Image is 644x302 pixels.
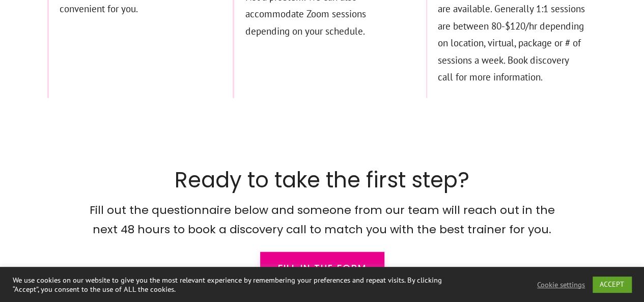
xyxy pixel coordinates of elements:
div: We use cookies on our website to give you the most relevant experience by remembering your prefer... [13,276,446,294]
p: Fill out the questionnaire below and someone from our team will reach out in the next 48 hours to... [76,200,568,252]
span: fill in the form [278,262,367,273]
p: Ready to take the first step? [47,172,597,200]
a: fill in the form [260,252,384,283]
a: Cookie settings [537,280,585,289]
a: ACCEPT [593,277,631,292]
